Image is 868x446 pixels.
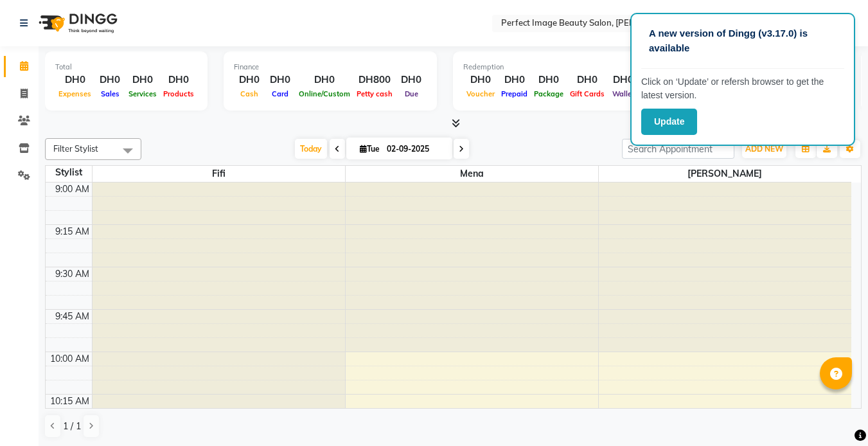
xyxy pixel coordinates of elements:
[498,89,531,98] span: Prepaid
[745,144,783,154] span: ADD NEW
[48,395,92,408] div: 10:15 AM
[649,26,837,55] p: A new version of Dingg (v3.17.0) is available
[55,73,94,87] div: DH0
[53,267,92,281] div: 9:30 AM
[237,89,261,98] span: Cash
[498,73,531,87] div: DH0
[531,73,567,87] div: DH0
[622,139,734,159] input: Search Appointment
[742,140,786,158] button: ADD NEW
[63,420,81,433] span: 1 / 1
[567,89,608,98] span: Gift Cards
[46,166,92,179] div: Stylist
[357,144,383,154] span: Tue
[463,73,498,87] div: DH0
[396,73,427,87] div: DH0
[609,89,637,98] span: Wallet
[53,183,92,196] div: 9:00 AM
[94,73,125,87] div: DH0
[48,352,92,366] div: 10:00 AM
[55,89,94,98] span: Expenses
[531,89,567,98] span: Package
[463,62,639,73] div: Redemption
[55,62,197,73] div: Total
[53,143,98,154] span: Filter Stylist
[93,166,345,182] span: Fifi
[296,89,353,98] span: Online/Custom
[160,89,197,98] span: Products
[383,139,447,159] input: 2025-09-02
[125,89,160,98] span: Services
[265,73,296,87] div: DH0
[125,73,160,87] div: DH0
[33,5,121,41] img: logo
[269,89,292,98] span: Card
[641,109,697,135] button: Update
[641,75,844,102] p: Click on ‘Update’ or refersh browser to get the latest version.
[160,73,197,87] div: DH0
[353,73,396,87] div: DH800
[608,73,639,87] div: DH0
[53,225,92,238] div: 9:15 AM
[567,73,608,87] div: DH0
[814,395,855,433] iframe: chat widget
[599,166,852,182] span: [PERSON_NAME]
[463,89,498,98] span: Voucher
[402,89,421,98] span: Due
[234,62,427,73] div: Finance
[53,310,92,323] div: 9:45 AM
[98,89,123,98] span: Sales
[296,73,353,87] div: DH0
[346,166,598,182] span: Mena
[353,89,396,98] span: Petty cash
[295,139,327,159] span: Today
[234,73,265,87] div: DH0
